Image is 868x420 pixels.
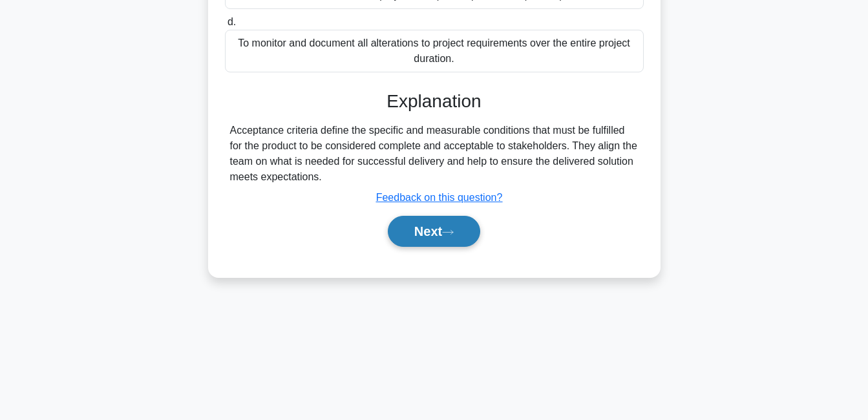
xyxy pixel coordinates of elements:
[225,30,644,72] div: To monitor and document all alterations to project requirements over the entire project duration.
[388,216,480,247] button: Next
[376,192,503,203] a: Feedback on this question?
[230,123,639,185] div: Acceptance criteria define the specific and measurable conditions that must be fulfilled for the ...
[233,90,636,112] h3: Explanation
[228,16,236,27] span: d.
